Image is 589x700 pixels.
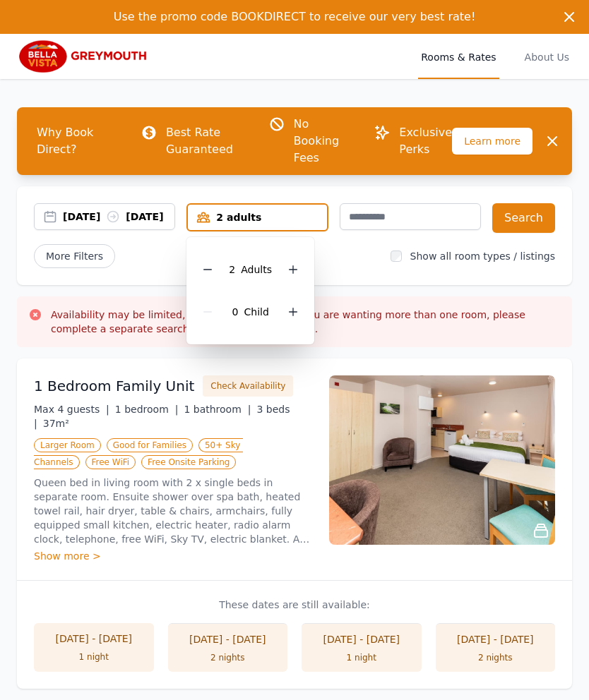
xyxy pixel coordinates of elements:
div: [DATE] - [DATE] [182,632,274,646]
p: Best Rate Guaranteed [166,124,246,158]
button: Search [492,203,555,233]
a: Rooms & Rates [418,34,499,79]
span: Child [244,306,268,318]
span: 1 bathroom | [184,404,251,415]
span: Good for Families [107,438,193,452]
div: [DATE] - [DATE] [316,632,407,646]
span: Max 4 guests | [34,404,109,415]
div: 2 nights [450,652,542,663]
h3: Availability may be limited, please call to check. If you are wanting more than one room, please ... [51,308,561,336]
div: 2 adults [188,210,326,224]
div: 1 night [48,651,140,663]
p: Queen bed in living room with 2 x single beds in separate room. Ensuite shower over spa bath, hea... [34,476,312,546]
span: Why Book Direct? [25,119,118,164]
a: About Us [522,34,572,79]
label: Show all room types / listings [410,251,555,262]
div: [DATE] - [DATE] [450,632,542,646]
span: Learn more [452,128,533,155]
p: No Booking Fees [294,116,352,167]
span: More Filters [34,244,115,268]
span: Free Onsite Parking [141,455,236,469]
div: 1 night [316,652,407,663]
div: Show more > [34,549,312,563]
span: 1 bedroom | [115,404,179,415]
button: Check Availability [203,375,293,397]
span: Larger Room [34,438,101,452]
div: [DATE] - [DATE] [48,632,140,646]
div: [DATE] [DATE] [63,210,174,224]
span: Adult s [241,264,272,275]
span: Use the promo code BOOKDIRECT to receive our very best rate! [114,10,476,23]
p: Exclusive Perks [399,124,452,158]
span: 0 [232,306,239,318]
img: Bella Vista Greymouth [17,40,153,73]
p: These dates are still available: [34,598,555,612]
span: Free WiFi [85,455,136,469]
h3: 1 Bedroom Family Unit [34,376,194,396]
div: 2 nights [182,652,274,663]
span: 37m² [43,418,69,429]
span: 2 [229,264,235,275]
